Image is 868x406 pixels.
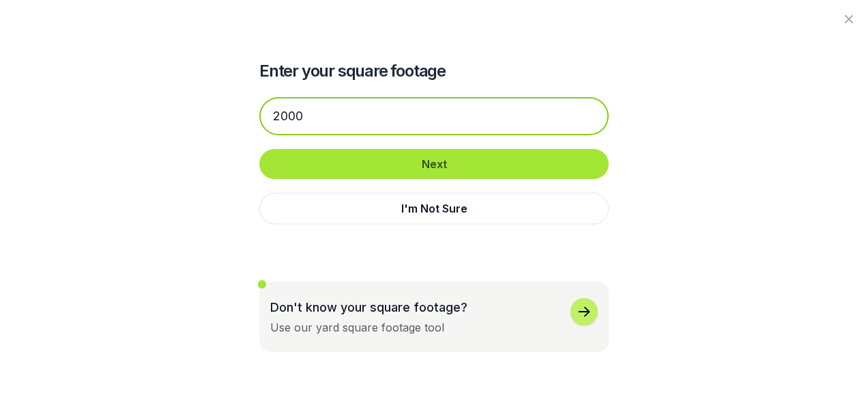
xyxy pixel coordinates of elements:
button: Don't know your square footage?Use our yard square footage tool [259,282,609,352]
button: Next [259,149,609,179]
p: Don't know your square footage? [270,298,467,316]
button: I'm Not Sure [259,193,609,224]
h2: Enter your square footage [259,60,609,82]
div: Use our yard square footage tool [270,319,444,336]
